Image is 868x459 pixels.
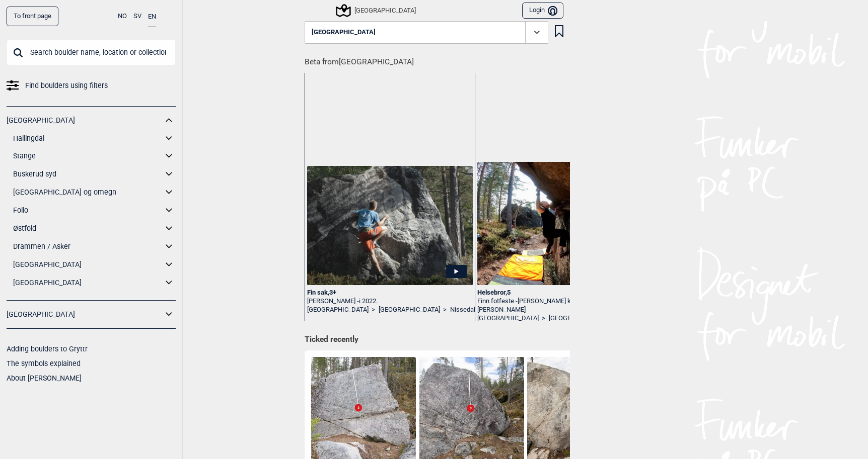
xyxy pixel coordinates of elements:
[13,257,163,272] a: [GEOGRAPHIC_DATA]
[305,334,563,345] h1: Ticked recently
[372,306,375,314] span: >
[13,239,163,254] a: Drammen / Asker
[305,21,548,44] button: [GEOGRAPHIC_DATA]
[7,7,58,26] a: To front page
[133,7,141,26] button: SV
[307,297,473,306] div: [PERSON_NAME] -
[13,185,163,200] a: [GEOGRAPHIC_DATA] og omegn
[7,307,163,322] a: [GEOGRAPHIC_DATA]
[307,306,369,314] a: [GEOGRAPHIC_DATA]
[13,276,163,290] a: [GEOGRAPHIC_DATA]
[7,345,88,353] a: Adding boulders to Gryttr
[13,131,163,146] a: Hallingdal
[13,203,163,218] a: Follo
[337,5,416,17] div: [GEOGRAPHIC_DATA]
[7,78,176,93] a: Find boulders using filters
[379,306,440,314] a: [GEOGRAPHIC_DATA]
[305,50,570,68] h1: Beta from [GEOGRAPHIC_DATA]
[450,306,475,314] a: Nissedal
[148,7,156,27] button: EN
[7,39,176,65] input: Search boulder name, location or collection
[477,297,602,313] span: [PERSON_NAME] klatrer. Foto: [PERSON_NAME]
[118,7,127,26] button: NO
[307,166,473,285] img: Felix pa Fin sak
[7,113,163,128] a: [GEOGRAPHIC_DATA]
[7,374,82,382] a: About [PERSON_NAME]
[13,149,163,163] a: Stange
[443,306,447,314] span: >
[477,162,643,285] img: Helsebror 2
[477,314,539,323] a: [GEOGRAPHIC_DATA]
[542,314,545,323] span: >
[522,3,563,19] button: Login
[25,78,108,93] span: Find boulders using filters
[477,297,643,314] div: Finn fotfeste -
[359,297,378,305] span: i 2022.
[307,289,473,297] div: Fin sak , 3+
[13,167,163,181] a: Buskerud syd
[477,289,643,297] div: Helsebror , 5
[13,221,163,236] a: Østfold
[312,29,376,36] span: [GEOGRAPHIC_DATA]
[7,359,81,368] a: The symbols explained
[549,314,610,323] a: [GEOGRAPHIC_DATA]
